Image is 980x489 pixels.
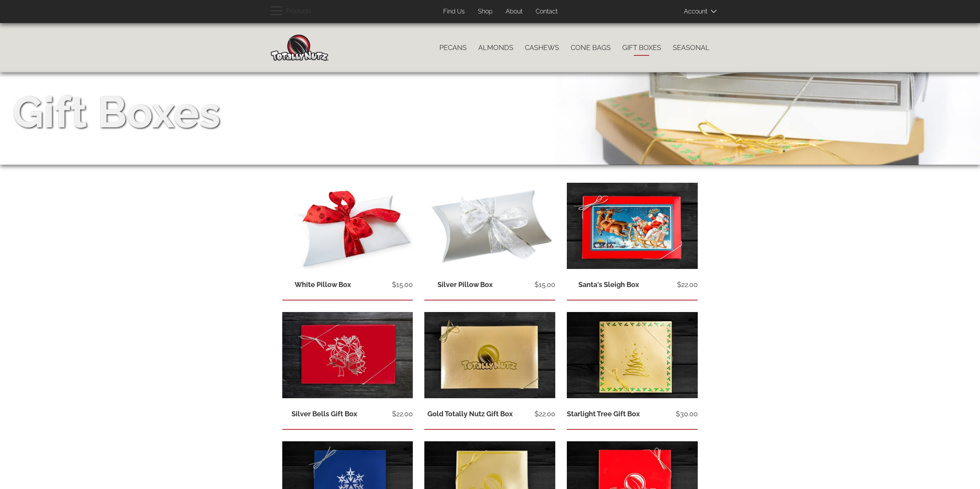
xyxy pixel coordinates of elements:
[437,4,471,19] a: Find Us
[12,82,220,143] div: Gift Boxes
[667,40,715,56] a: Seasonal
[565,40,616,56] a: Cone Bags
[500,4,528,19] a: About
[567,312,698,399] img: starlight-tree-black-background_0.jpg
[472,40,519,56] a: Almonds
[578,280,639,289] a: Santa's Sleigh Box
[519,40,565,56] a: Cashews
[286,6,311,17] span: Products
[434,40,472,56] a: Pecans
[472,4,498,19] a: Shop
[616,40,667,56] a: Gift Boxes
[295,280,351,289] a: White Pillow Box
[271,35,328,61] img: Home
[282,183,413,270] img: white pillow box
[424,312,555,402] img: medium gold totally nutz gift box
[567,183,698,272] img: Santa sleigh gift box
[567,410,640,418] a: Starlight Tree Gift Box
[291,410,357,418] a: Silver Bells Gift Box
[530,4,563,19] a: Contact
[427,410,513,418] a: Gold Totally Nutz Gift Box
[424,183,555,270] img: Silver pillow white background
[437,280,493,289] a: Silver Pillow Box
